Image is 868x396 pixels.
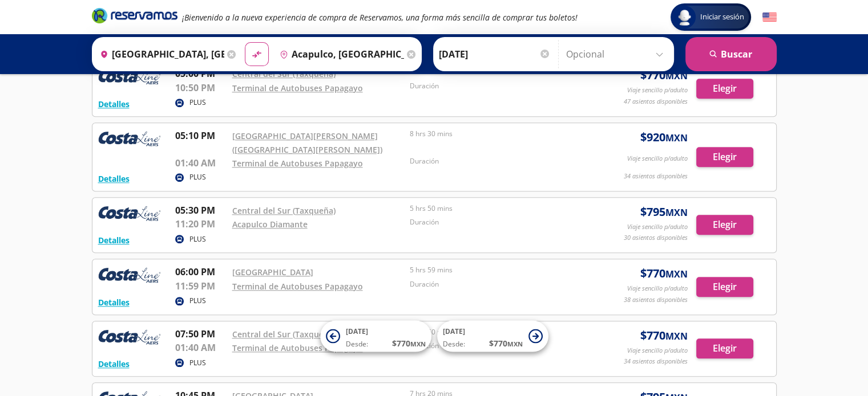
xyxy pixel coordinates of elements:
small: MXN [665,206,688,219]
p: Viaje sencillo p/adulto [627,85,688,95]
p: Duración [410,217,582,227]
span: $ 770 [640,67,688,84]
p: PLUS [189,234,206,244]
p: 38 asientos disponibles [624,295,688,305]
small: MXN [665,330,688,342]
span: $ 920 [640,129,688,146]
span: $ 770 [640,265,688,282]
img: RESERVAMOS [98,203,161,226]
p: 05:10 PM [175,129,227,142]
button: Detalles [98,234,130,246]
p: Viaje sencillo p/adulto [627,346,688,356]
input: Elegir Fecha [439,40,551,68]
p: 5 hrs 59 mins [410,265,582,275]
button: Elegir [696,79,753,99]
input: Buscar Origen [95,40,224,68]
button: Elegir [696,147,753,167]
img: RESERVAMOS [98,327,161,350]
button: Elegir [696,277,753,297]
a: Terminal de Autobuses Papagayo [232,83,363,93]
span: Iniciar sesión [696,11,749,23]
p: 05:30 PM [175,203,227,217]
span: $ 795 [640,203,688,221]
button: Detalles [98,358,130,370]
button: Buscar [685,37,777,71]
i: Brand Logo [92,7,177,24]
p: 34 asientos disponibles [624,357,688,366]
input: Buscar Destino [275,40,404,68]
button: [DATE]Desde:$770MXN [320,321,431,352]
a: [GEOGRAPHIC_DATA] [232,267,313,277]
button: Elegir [696,215,753,235]
button: English [762,10,777,25]
img: RESERVAMOS [98,265,161,288]
a: [GEOGRAPHIC_DATA][PERSON_NAME] ([GEOGRAPHIC_DATA][PERSON_NAME]) [232,130,382,155]
p: 11:20 PM [175,217,227,231]
span: Desde: [443,339,465,349]
button: Elegir [696,338,753,358]
p: 01:40 AM [175,156,227,170]
p: Duración [410,156,582,166]
p: 10:50 PM [175,81,227,95]
button: [DATE]Desde:$770MXN [437,321,548,352]
small: MXN [665,70,688,82]
p: 5 hrs 50 mins [410,203,582,214]
img: RESERVAMOS [98,129,161,152]
span: [DATE] [346,326,368,336]
a: Brand Logo [92,7,177,27]
p: Viaje sencillo p/adulto [627,284,688,293]
p: PLUS [189,97,206,108]
p: 11:59 PM [175,279,227,293]
a: Central del Sur (Taxqueña) [232,329,336,340]
p: PLUS [189,358,206,368]
input: Opcional [566,40,668,68]
span: Desde: [346,339,368,349]
p: Viaje sencillo p/adulto [627,222,688,232]
p: 47 asientos disponibles [624,97,688,107]
p: PLUS [189,172,206,182]
a: Acapulco Diamante [232,219,308,230]
p: 06:00 PM [175,265,227,279]
a: Central del Sur (Taxqueña) [232,205,336,216]
p: 8 hrs 30 mins [410,129,582,139]
img: RESERVAMOS [98,67,161,89]
a: Terminal de Autobuses Papagayo [232,342,363,353]
p: 01:40 AM [175,341,227,354]
small: MXN [507,340,523,348]
small: MXN [665,132,688,144]
small: MXN [410,340,426,348]
span: $ 770 [392,337,426,349]
a: Terminal de Autobuses Papagayo [232,281,363,292]
p: Duración [410,81,582,91]
p: 07:50 PM [175,327,227,341]
button: Detalles [98,173,130,185]
span: $ 770 [489,337,523,349]
p: PLUS [189,296,206,306]
small: MXN [665,268,688,280]
p: Viaje sencillo p/adulto [627,154,688,164]
button: Detalles [98,98,130,110]
p: 34 asientos disponibles [624,172,688,181]
button: Detalles [98,296,130,308]
em: ¡Bienvenido a la nueva experiencia de compra de Reservamos, una forma más sencilla de comprar tus... [182,12,578,23]
a: Terminal de Autobuses Papagayo [232,158,363,169]
span: [DATE] [443,326,465,336]
p: Duración [410,279,582,289]
span: $ 770 [640,327,688,344]
p: 30 asientos disponibles [624,233,688,243]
